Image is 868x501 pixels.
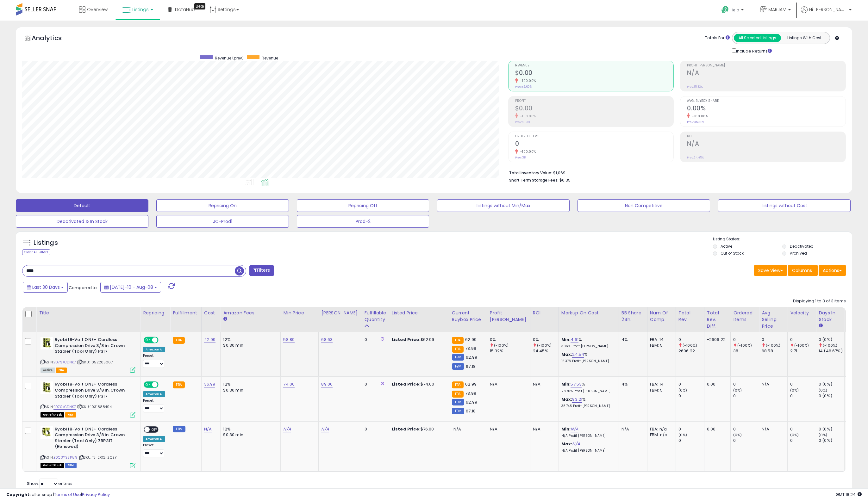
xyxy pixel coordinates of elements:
[392,381,421,387] b: Listed Price:
[733,348,759,354] div: 38
[143,391,165,397] div: Amazon AI
[790,348,816,354] div: 2.71
[571,337,578,343] a: 4.61
[687,64,846,67] span: Profit [PERSON_NAME]
[650,432,671,438] div: FBM: n/a
[790,310,813,316] div: Velocity
[283,337,295,343] a: 58.89
[32,284,60,290] span: Last 30 Days
[788,265,818,276] button: Columns
[727,47,779,54] div: Include Returns
[561,389,614,393] p: 28.76% Profit [PERSON_NAME]
[223,426,276,432] div: 12%
[836,492,862,498] span: 2025-09-8 18:24 GMT
[452,346,464,353] small: FBA
[490,310,528,323] div: Profit [PERSON_NAME]
[490,426,525,432] div: N/A
[819,337,844,343] div: 0 (0%)
[621,381,642,387] div: 4%
[733,337,759,343] div: 0
[453,426,461,432] span: N/A
[392,337,421,343] b: Listed Price:
[515,156,526,159] small: Prev: 38
[223,343,276,348] div: $0.30 min
[365,310,386,323] div: Fulfillable Quantity
[766,343,780,348] small: (-100%)
[490,348,530,354] div: 15.32%
[158,337,168,343] span: OFF
[53,404,76,410] a: B07SKCDNK7
[41,463,64,468] span: All listings that are currently out of stock and unavailable for purchase on Amazon
[561,397,614,408] div: %
[515,105,674,113] h2: $0.00
[392,381,444,387] div: $74.00
[707,337,726,343] div: -2606.22
[465,381,477,387] span: 62.99
[762,381,783,387] div: N/A
[690,114,708,119] small: -100.00%
[392,426,444,432] div: $76.00
[283,310,316,316] div: Min Price
[561,337,571,343] b: Min:
[143,399,165,413] div: Preset:
[53,455,78,460] a: B0C3Y33TW9
[365,381,384,387] div: 0
[678,432,687,437] small: (0%)
[6,492,29,498] strong: Copyright
[650,387,671,393] div: FBM: 5
[452,399,464,405] small: FBM
[78,455,117,460] span: | SKU: TJ-2RXL-ZCZY
[41,381,135,417] div: ASIN:
[465,337,477,343] span: 62.99
[143,347,165,352] div: Amazon AI
[762,426,783,432] div: N/A
[173,337,184,344] small: FBA
[175,6,195,13] span: DataHub
[515,135,674,138] span: Ordered Items
[687,99,846,103] span: Avg. Buybox Share
[537,343,552,348] small: (-100%)
[687,105,846,113] h2: 0.00%
[518,114,536,119] small: -100.00%
[819,323,822,329] small: Days In Stock.
[790,438,816,443] div: 0
[465,390,476,396] span: 73.99
[249,265,274,276] button: Filters
[223,381,276,387] div: 12%
[819,310,842,323] div: Days In Stock
[762,310,785,330] div: Avg Selling Price
[321,381,333,387] a: 89.00
[365,337,384,343] div: 0
[392,310,446,316] div: Listed Price
[790,393,816,399] div: 0
[466,354,477,360] span: 62.99
[718,199,851,212] button: Listings without Cost
[283,426,291,432] a: N/A
[678,388,687,393] small: (0%)
[809,6,847,13] span: Hi [PERSON_NAME]
[561,426,571,432] b: Min:
[143,310,167,316] div: Repricing
[533,426,554,432] div: N/A
[687,140,846,149] h2: N/A
[490,337,530,343] div: 0%
[561,434,614,438] p: N/A Profit [PERSON_NAME]
[321,426,329,432] a: N/A
[54,492,81,498] a: Terms of Use
[533,337,559,343] div: 0%
[781,34,828,42] button: Listings With Cost
[437,199,570,212] button: Listings without Min/Max
[77,360,113,365] span: | SKU: 1052265067
[561,441,572,447] b: Max:
[156,199,289,212] button: Repricing On
[16,199,148,212] button: Default
[173,381,184,388] small: FBA
[41,426,53,439] img: 411nVRpXIIL._SL40_.jpg
[452,310,484,323] div: Current Buybox Price
[41,426,135,467] div: ASIN:
[41,412,64,417] span: All listings that are currently out of stock and unavailable for purchase on Amazon
[56,368,67,373] span: FBA
[819,381,844,387] div: 0 (0%)
[678,438,704,443] div: 0
[731,7,739,13] span: Help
